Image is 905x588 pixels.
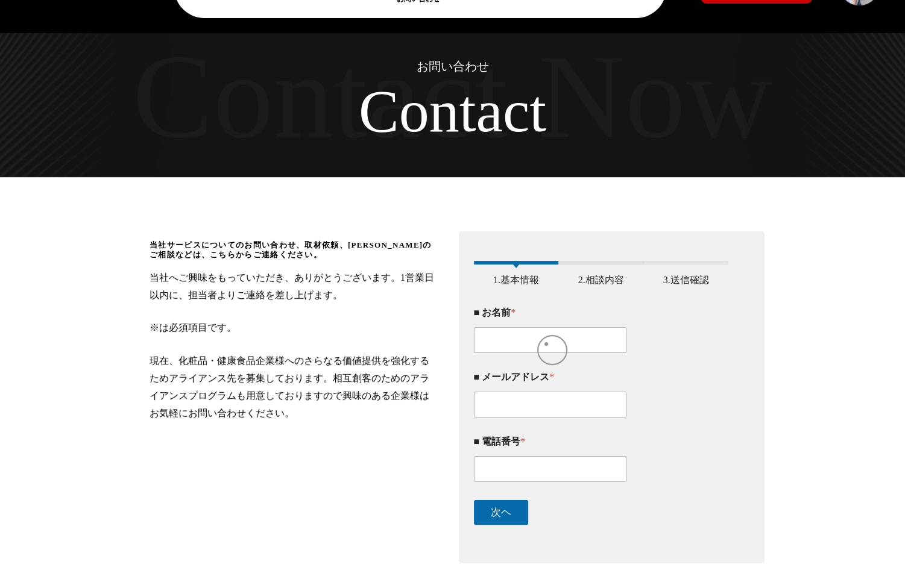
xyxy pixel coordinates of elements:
span: 3 [643,261,728,264]
div: a [476,77,502,146]
div: t [459,77,476,146]
p: 現在、化粧品・健康食品企業様へのさらなる価値提供を強化するためアライアンス先を募集しております。相互創客のためのアライアンスプログラムも用意しておりますので興味のある企業様はお気軽にお問い合わせ... [150,352,438,422]
span: 3.送信確認 [654,274,718,286]
div: o [399,77,429,146]
span: 当社サービスについてのお問い合わせ、取材依頼、[PERSON_NAME]のご相談などは、こちらからご連絡ください。 [150,240,438,260]
div: C [359,77,399,146]
span: 1.基本情報 [484,274,548,286]
span: 1 [474,261,559,264]
button: 次ヘ [474,500,528,525]
div: t [529,77,546,146]
label: ■ お名前 [474,307,729,318]
label: ■ メールアドレス [474,371,729,383]
label: ■ 電話番号 [474,436,729,447]
p: 当社へご興味をもっていただき、ありがとうございます。1営業日以内に、担当者よりご連絡を差し上げます。 [150,269,438,304]
span: 2.相談内容 [569,274,633,286]
span: 2 [558,261,643,264]
span: お問い合わせ [417,60,489,73]
div: n [429,77,459,146]
p: ※は必須項目です。 [150,319,438,337]
div: c [503,77,529,146]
